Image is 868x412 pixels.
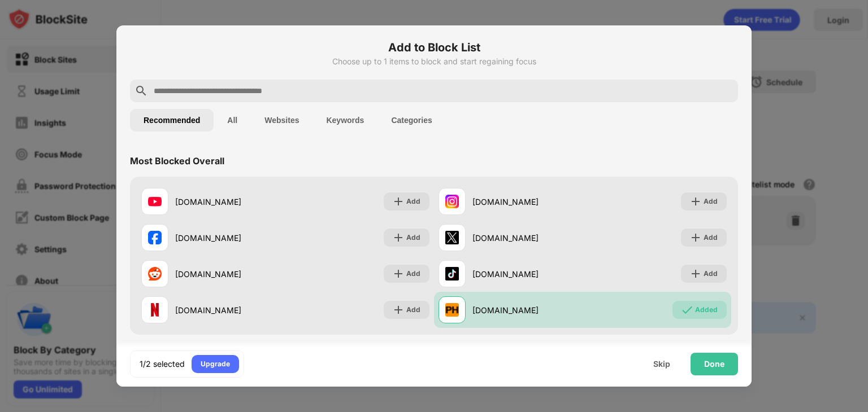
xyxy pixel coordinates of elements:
[251,109,313,132] button: Websites
[175,232,285,244] div: [DOMAIN_NAME]
[406,304,420,315] div: Add
[130,155,224,166] div: Most Blocked Overall
[704,232,718,243] div: Add
[175,196,285,208] div: [DOMAIN_NAME]
[472,304,583,316] div: [DOMAIN_NAME]
[445,267,459,280] img: favicons
[445,303,459,317] img: favicons
[201,358,230,370] div: Upgrade
[148,303,162,317] img: favicons
[406,268,420,279] div: Add
[472,268,583,280] div: [DOMAIN_NAME]
[214,109,251,132] button: All
[653,360,670,369] div: Skip
[472,232,583,244] div: [DOMAIN_NAME]
[148,267,162,280] img: favicons
[175,268,285,280] div: [DOMAIN_NAME]
[445,195,459,208] img: favicons
[704,360,724,369] div: Done
[148,195,162,208] img: favicons
[695,304,718,315] div: Added
[406,232,420,243] div: Add
[130,39,738,56] h6: Add to Block List
[313,109,377,132] button: Keywords
[406,196,420,207] div: Add
[148,231,162,244] img: favicons
[445,231,459,244] img: favicons
[704,268,718,279] div: Add
[175,304,285,316] div: [DOMAIN_NAME]
[130,57,738,66] div: Choose up to 1 items to block and start regaining focus
[140,358,185,370] div: 1/2 selected
[134,84,148,98] img: search.svg
[130,109,214,132] button: Recommended
[704,196,718,207] div: Add
[472,196,583,208] div: [DOMAIN_NAME]
[377,109,445,132] button: Categories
